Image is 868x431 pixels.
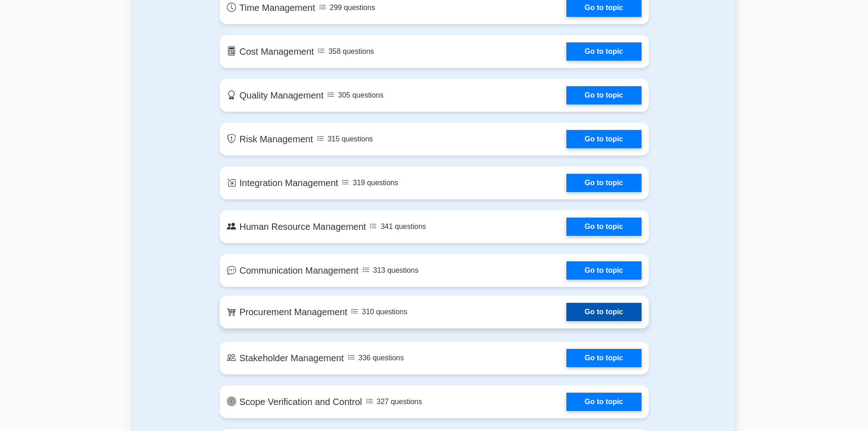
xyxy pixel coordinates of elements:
[566,303,641,321] a: Go to topic
[566,130,641,148] a: Go to topic
[566,261,641,280] a: Go to topic
[566,218,641,236] a: Go to topic
[566,349,641,367] a: Go to topic
[566,42,641,61] a: Go to topic
[566,393,641,411] a: Go to topic
[566,86,641,104] a: Go to topic
[566,174,641,192] a: Go to topic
